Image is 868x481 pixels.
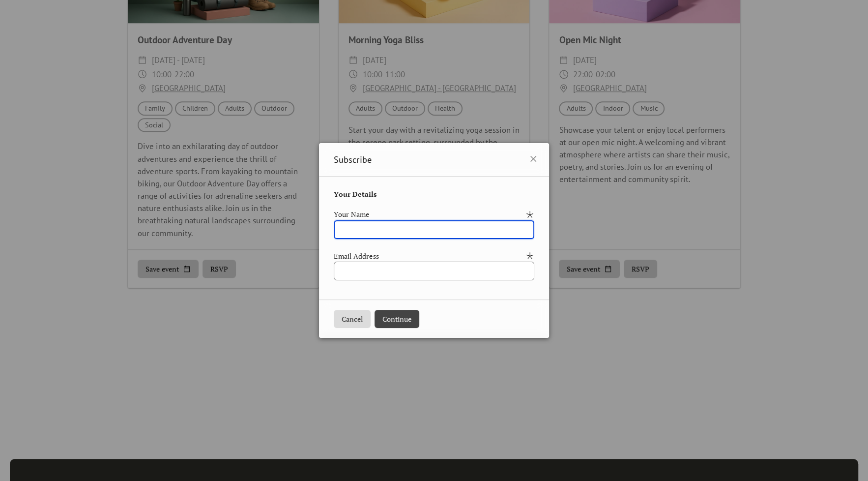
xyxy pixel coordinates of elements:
[334,189,376,200] span: Your Details
[334,153,371,166] span: Subscribe
[334,251,523,262] div: Email Address
[375,310,419,329] button: Continue
[334,209,523,220] div: Your Name
[334,310,371,329] button: Cancel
